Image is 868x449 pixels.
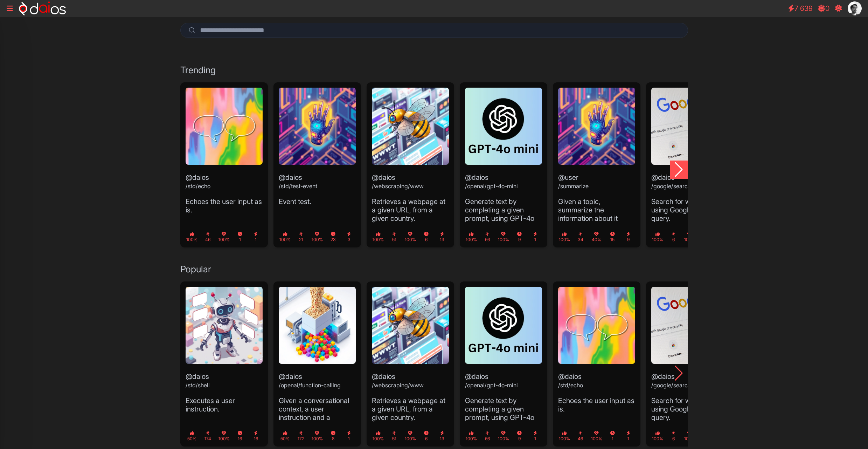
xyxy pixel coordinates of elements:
[785,1,816,15] a: 7 639
[392,231,396,242] small: 51
[465,287,542,364] img: openai-gpt-4o-mini.webp
[558,382,583,389] small: /std/echo
[254,430,258,441] small: 16
[558,183,589,190] small: /summarize
[273,82,361,247] div: 2 / 10
[794,4,813,13] span: 7 639
[186,183,210,190] small: /std/echo
[815,1,833,15] a: 0
[279,287,356,396] header: @daios
[273,281,361,447] div: 2 / 15
[610,430,615,441] small: 1
[279,88,356,197] header: @daios
[646,281,734,447] div: 6 / 15
[533,231,537,242] small: 1
[372,88,449,197] header: @daios
[465,197,542,231] p: Generate text by completing a given prompt, using GPT-4o Mini.
[651,197,728,223] p: Search for web pages using Google given a query.
[825,4,829,13] span: 0
[367,281,454,447] div: 3 / 15
[465,287,542,396] header: @daios
[392,430,396,441] small: 51
[347,231,351,242] small: 3
[405,430,416,441] small: 100%
[312,430,323,441] small: 100%
[578,430,583,441] small: 46
[465,183,518,190] small: /openai/gpt-4o-mini
[553,281,640,447] div: 5 / 15
[279,183,317,190] small: /std/test-event
[186,382,210,389] small: /std/shell
[180,82,268,247] div: 1 / 10
[466,430,477,441] small: 100%
[372,197,449,223] p: Retrieves a webpage at a given URL, from a given country.
[373,430,384,441] small: 100%
[485,430,490,441] small: 66
[312,231,323,242] small: 100%
[517,430,522,441] small: 9
[651,287,728,396] header: @daios
[559,430,570,441] small: 100%
[279,197,356,206] p: Event test.
[180,281,268,447] div: 1 / 15
[440,430,444,441] small: 13
[367,82,454,247] div: 3 / 10
[299,231,303,242] small: 21
[651,88,728,165] img: google-search.webp
[610,231,615,242] small: 15
[186,197,263,214] p: Echoes the user input as is.
[558,287,635,364] img: echo.webp
[626,231,630,242] small: 9
[670,364,688,382] div: Next slide
[651,88,728,197] header: @daios
[651,382,691,389] small: /google/search
[204,430,211,441] small: 174
[186,231,197,242] small: 100%
[279,396,356,447] p: Given a conversational context, a user instruction and a function name, figure out what the funct...
[373,231,384,242] small: 100%
[465,88,542,165] img: openai-gpt-4o-mini.webp
[279,88,356,165] img: standard-tool.webp
[238,430,242,441] small: 16
[186,287,263,364] img: shell.webp
[848,1,862,15] img: citations
[218,231,230,242] small: 100%
[372,287,449,396] header: @daios
[578,231,583,242] small: 34
[372,396,449,422] p: Retrieves a webpage at a given URL, from a given country.
[298,430,304,441] small: 172
[331,430,335,441] small: 8
[465,88,542,197] header: @daios
[592,231,601,242] small: 40%
[218,430,230,441] small: 100%
[372,183,424,190] small: /webscraping/www
[670,161,688,179] div: Next slide
[553,82,640,247] div: 5 / 10
[465,396,542,430] p: Generate text by completing a given prompt, using GPT-4o Mini.
[19,1,66,15] img: logo-neg-h.svg
[591,430,602,441] small: 100%
[186,287,263,396] header: @daios
[558,197,635,231] p: Given a topic, summarize the information about it found in the web.
[646,82,734,247] div: 6 / 10
[559,231,570,242] small: 100%
[331,231,336,242] small: 23
[180,64,688,75] h3: Trending
[651,183,691,190] small: /google/search
[460,82,547,247] div: 4 / 10
[440,231,444,242] small: 13
[405,231,416,242] small: 100%
[180,264,688,274] h3: Popular
[372,88,449,165] img: webscraping.webp
[684,231,695,242] small: 100%
[651,396,728,422] p: Search for web pages using Google given a query.
[485,231,490,242] small: 66
[280,430,290,441] small: 50%
[205,231,210,242] small: 46
[672,231,675,242] small: 6
[466,231,477,242] small: 100%
[238,231,242,242] small: 1
[465,382,518,389] small: /openai/gpt-4o-mini
[651,287,728,364] img: google-search.webp
[533,430,537,441] small: 1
